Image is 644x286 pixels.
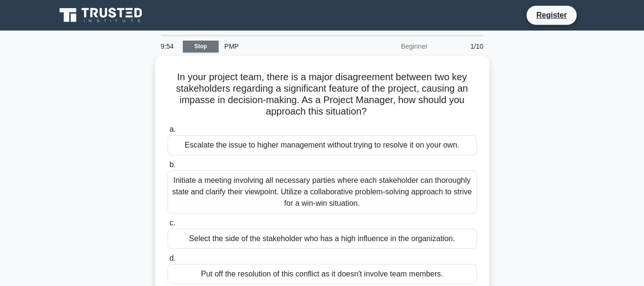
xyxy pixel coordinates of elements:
[167,71,478,118] h5: In your project team, there is a major disagreement between two key stakeholders regarding a sign...
[169,254,176,262] span: d.
[168,135,477,155] div: Escalate the issue to higher management without trying to resolve it on your own.
[169,125,176,133] span: a.
[530,9,572,21] a: Register
[219,37,350,56] div: PMP
[168,264,477,284] div: Put off the resolution of this conflict as it doesn't involve team members.
[183,41,219,53] a: Stop
[168,229,477,249] div: Select the side of the stakeholder who has a high influence in the organization.
[350,37,433,56] div: Beginner
[433,37,489,56] div: 1/10
[168,170,477,213] div: Initiate a meeting involving all necessary parties where each stakeholder can thoroughly state an...
[169,160,176,169] span: b.
[155,37,183,56] div: 9:54
[169,219,175,227] span: c.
